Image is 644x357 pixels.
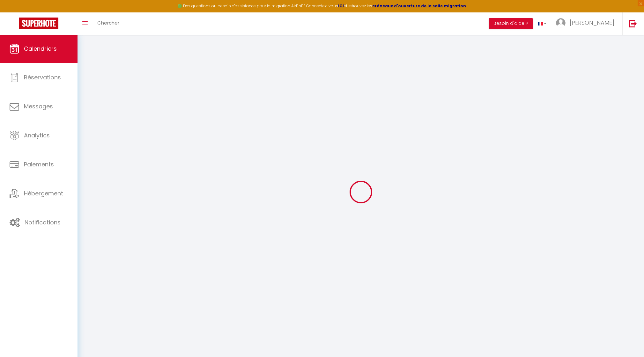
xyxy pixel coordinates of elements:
[570,19,614,27] span: [PERSON_NAME]
[25,218,61,226] span: Notifications
[5,3,24,22] button: Ouvrir le widget de chat LiveChat
[19,18,58,29] img: Super Booking
[489,18,533,29] button: Besoin d'aide ?
[24,73,61,81] span: Réservations
[24,189,63,197] span: Hébergement
[24,160,54,168] span: Paiements
[24,102,53,110] span: Messages
[372,3,466,9] a: créneaux d'ouverture de la salle migration
[97,19,119,26] span: Chercher
[338,3,344,9] a: ICI
[551,12,622,35] a: ... [PERSON_NAME]
[24,131,50,139] span: Analytics
[24,45,57,53] span: Calendriers
[629,19,637,27] img: logout
[93,12,124,35] a: Chercher
[556,18,566,28] img: ...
